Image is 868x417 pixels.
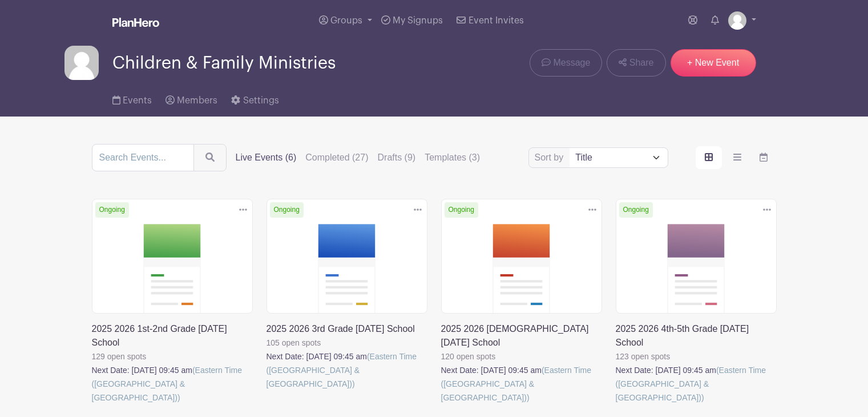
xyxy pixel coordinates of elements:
[330,16,362,25] span: Groups
[671,49,756,77] a: + New Event
[535,151,567,165] label: Sort by
[378,151,416,165] label: Drafts (9)
[243,96,279,105] span: Settings
[469,16,524,25] span: Event Invites
[696,146,777,169] div: order and view
[64,46,99,80] img: default-ce2991bfa6775e67f084385cd625a349d9dcbb7a52a09fb2fda1e96e2d18dcdb.png
[236,151,297,165] label: Live Events (6)
[629,56,654,70] span: Share
[123,96,152,105] span: Events
[177,96,217,105] span: Members
[425,151,480,165] label: Templates (3)
[553,56,590,70] span: Message
[607,49,665,77] a: Share
[112,18,159,27] img: logo_white-6c42ec7e38ccf1d336a20a19083b03d10ae64f83f12c07503d8b9e83406b4c7d.svg
[728,11,746,30] img: default-ce2991bfa6775e67f084385cd625a349d9dcbb7a52a09fb2fda1e96e2d18dcdb.png
[231,80,278,117] a: Settings
[112,54,336,73] span: Children & Family Ministries
[530,49,602,77] a: Message
[112,80,152,117] a: Events
[165,80,217,117] a: Members
[393,16,443,25] span: My Signups
[92,144,194,171] input: Search Events...
[305,151,368,165] label: Completed (27)
[236,151,481,165] div: filters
